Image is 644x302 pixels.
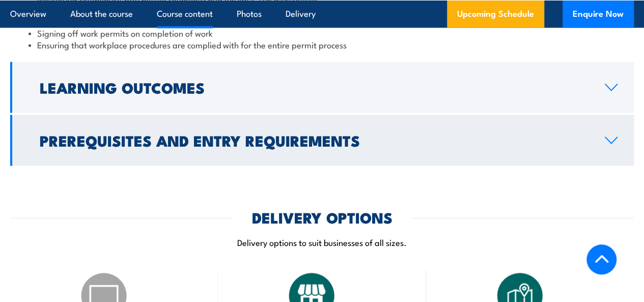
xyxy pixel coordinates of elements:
[10,236,634,248] p: Delivery options to suit businesses of all sizes.
[10,62,634,113] a: Learning Outcomes
[29,27,615,39] li: Signing off work permits on completion of work
[40,133,589,147] h2: Prerequisites and Entry Requirements
[40,80,589,94] h2: Learning Outcomes
[252,210,393,224] h2: DELIVERY OPTIONS
[29,39,615,50] li: Ensuring that workplace procedures are complied with for the entire permit process
[10,115,634,166] a: Prerequisites and Entry Requirements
